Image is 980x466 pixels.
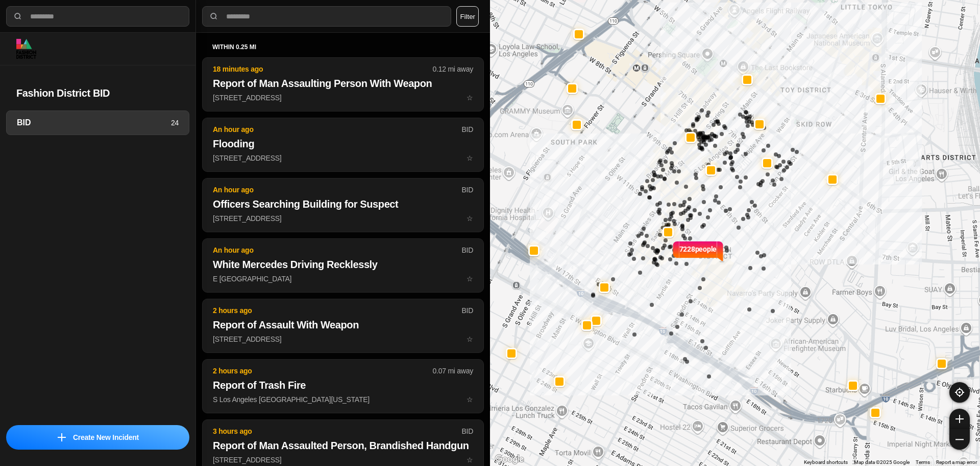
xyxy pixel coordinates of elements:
[467,214,473,223] span: star
[213,257,473,272] h2: White Mercedes Driving Recklessly
[202,359,484,413] button: 2 hours ago0.07 mi awayReport of Trash FireS Los Angeles [GEOGRAPHIC_DATA][US_STATE]star
[213,153,473,163] p: [STREET_ADDRESS]
[213,334,473,344] p: [STREET_ADDRESS]
[213,455,473,465] p: [STREET_ADDRESS]
[213,394,473,405] p: S Los Angeles [GEOGRAPHIC_DATA][US_STATE]
[202,335,484,343] a: 2 hours agoBIDReport of Assault With Weapon[STREET_ADDRESS]star
[213,93,473,103] p: [STREET_ADDRESS]
[213,197,473,211] h2: Officers Searching Building for Suspect
[456,6,479,27] button: Filter
[467,94,473,102] span: star
[672,240,679,262] img: notch
[6,110,189,135] a: BID24
[202,395,484,404] a: 2 hours ago0.07 mi awayReport of Trash FireS Los Angeles [GEOGRAPHIC_DATA][US_STATE]star
[213,274,473,284] p: E [GEOGRAPHIC_DATA]
[213,76,473,91] h2: Report of Man Assaulting Person With Weapon
[679,244,717,267] p: 7228 people
[467,154,473,162] span: star
[433,64,473,74] p: 0.12 mi away
[213,318,473,332] h2: Report of Assault With Weapon
[493,453,526,466] a: Open this area in Google Maps (opens a new window)
[212,43,474,51] h5: within 0.25 mi
[58,433,66,441] img: icon
[949,409,970,429] button: zoom-in
[213,366,433,376] p: 2 hours ago
[467,335,473,343] span: star
[13,11,23,21] img: search
[717,240,724,262] img: notch
[213,185,461,195] p: An hour ago
[955,388,964,397] img: recenter
[467,395,473,404] span: star
[467,456,473,464] span: star
[16,86,179,100] h2: Fashion District BID
[936,459,977,465] a: Report a map error
[202,57,484,112] button: 18 minutes ago0.12 mi awayReport of Man Assaulting Person With Weapon[STREET_ADDRESS]star
[213,426,461,436] p: 3 hours ago
[6,425,189,450] button: iconCreate New Incident
[461,124,473,135] p: BID
[461,305,473,316] p: BID
[73,432,139,442] p: Create New Incident
[854,459,910,465] span: Map data ©2025 Google
[202,178,484,232] button: An hour agoBIDOfficers Searching Building for Suspect[STREET_ADDRESS]star
[916,459,930,465] a: Terms (opens in new tab)
[202,455,484,464] a: 3 hours agoBIDReport of Man Assaulted Person, Brandished Handgun[STREET_ADDRESS]star
[955,435,964,443] img: zoom-out
[213,438,473,453] h2: Report of Man Assaulted Person, Brandished Handgun
[17,117,171,129] h3: BID
[213,305,461,316] p: 2 hours ago
[461,426,473,436] p: BID
[213,137,473,151] h2: Flooding
[955,415,964,423] img: zoom-in
[202,238,484,293] button: An hour agoBIDWhite Mercedes Driving RecklesslyE [GEOGRAPHIC_DATA]star
[202,118,484,172] button: An hour agoBIDFlooding[STREET_ADDRESS]star
[804,459,848,466] button: Keyboard shortcuts
[467,275,473,283] span: star
[16,39,36,59] img: logo
[213,64,433,74] p: 18 minutes ago
[202,274,484,283] a: An hour agoBIDWhite Mercedes Driving RecklesslyE [GEOGRAPHIC_DATA]star
[493,453,526,466] img: Google
[171,118,179,128] p: 24
[202,214,484,223] a: An hour agoBIDOfficers Searching Building for Suspect[STREET_ADDRESS]star
[213,245,461,255] p: An hour ago
[433,366,473,376] p: 0.07 mi away
[949,429,970,450] button: zoom-out
[202,153,484,162] a: An hour agoBIDFlooding[STREET_ADDRESS]star
[461,245,473,255] p: BID
[213,378,473,392] h2: Report of Trash Fire
[949,382,970,403] button: recenter
[213,124,461,135] p: An hour ago
[202,299,484,353] button: 2 hours agoBIDReport of Assault With Weapon[STREET_ADDRESS]star
[461,185,473,195] p: BID
[213,213,473,224] p: [STREET_ADDRESS]
[202,93,484,102] a: 18 minutes ago0.12 mi awayReport of Man Assaulting Person With Weapon[STREET_ADDRESS]star
[209,11,219,21] img: search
